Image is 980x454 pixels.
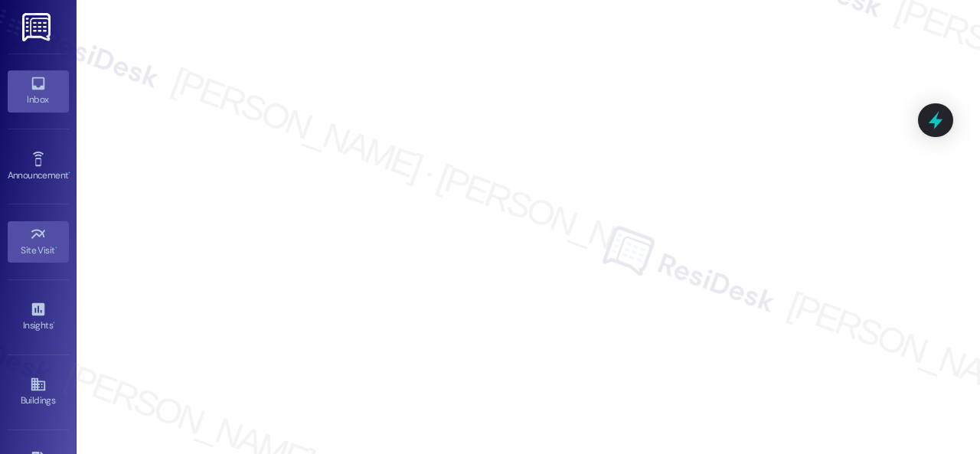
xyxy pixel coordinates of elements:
[8,371,69,413] a: Buildings
[53,318,55,328] span: •
[8,296,69,338] a: Insights •
[22,13,54,41] img: ResiDesk Logo
[8,70,69,112] a: Inbox
[68,168,70,178] span: •
[8,221,69,263] a: Site Visit •
[55,243,57,253] span: •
